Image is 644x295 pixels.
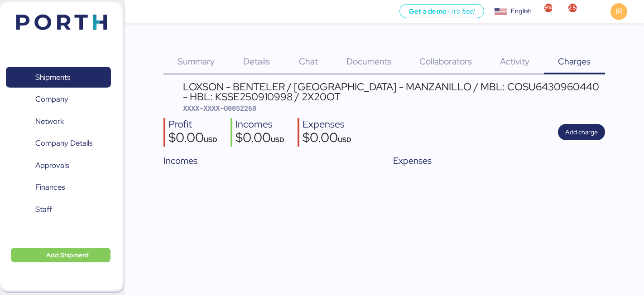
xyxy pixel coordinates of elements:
div: English [511,6,532,16]
span: USD [204,135,217,144]
span: Charges [558,55,591,67]
span: USD [271,135,284,144]
span: Staff [35,203,52,216]
a: Staff [6,199,111,220]
span: Add charge [565,127,598,138]
span: Company Details [35,137,92,150]
span: Details [243,55,270,67]
a: Finances [6,177,111,198]
a: Network [6,111,111,132]
button: Add Shipment [11,248,111,262]
div: $0.00 [168,131,217,147]
span: Approvals [35,159,69,172]
span: Finances [35,181,65,194]
button: Add charge [558,124,605,140]
span: USD [338,135,351,144]
span: Summary [178,55,215,67]
a: Shipments [6,67,111,88]
span: Add Shipment [46,250,89,261]
div: LOXSON - BENTELER / [GEOGRAPHIC_DATA] - MANZANILLO / MBL: COSU6430960440 - HBL: KSSE250910998 / 2... [183,82,605,102]
div: $0.00 [303,131,351,147]
span: Shipments [35,71,70,84]
span: Company [35,93,68,106]
span: Chat [299,55,318,67]
div: Incomes [163,154,375,167]
div: Profit [168,118,217,131]
div: Expenses [303,118,351,131]
span: Activity [500,55,529,67]
span: Documents [346,55,392,67]
div: Incomes [235,118,284,131]
button: Menu [130,4,145,20]
a: Company Details [6,133,111,154]
div: $0.00 [235,131,284,147]
span: Network [35,115,64,128]
span: IR [615,5,622,17]
a: Approvals [6,155,111,176]
a: Company [6,89,111,110]
div: Expenses [393,154,605,167]
span: Collaborators [419,55,472,67]
span: XXXX-XXXX-O0052268 [183,103,256,113]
